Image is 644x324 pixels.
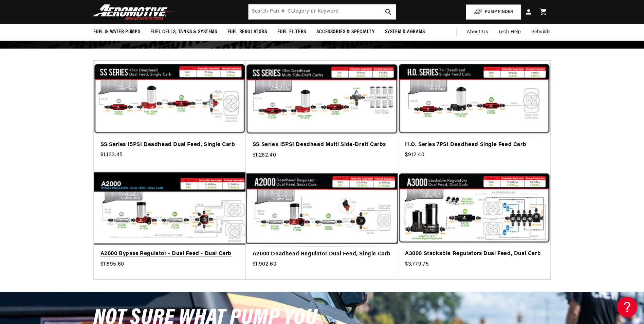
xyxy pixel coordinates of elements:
[253,250,391,259] a: A2000 Deadhead Regulator Dual Feed, Single Carb
[311,24,380,40] summary: Accessories & Specialty
[526,24,556,40] summary: Rebuilds
[222,24,272,40] summary: Fuel Regulators
[249,4,396,19] input: Search by Part Number, Category or Keyword
[227,29,267,36] span: Fuel Regulators
[253,141,391,149] a: SS Series 15PSI Deadhead Multi Side-Draft Carbs
[405,141,544,149] a: H.O. Series 7PSI Deadhead Single Feed Carb
[272,24,311,40] summary: Fuel Filters
[88,24,146,40] summary: Fuel & Water Pumps
[380,24,430,40] summary: System Diagrams
[493,24,526,40] summary: Tech Help
[93,29,141,36] span: Fuel & Water Pumps
[316,29,375,36] span: Accessories & Specialty
[145,24,222,40] summary: Fuel Cells, Tanks & Systems
[462,24,493,40] a: About Us
[277,29,306,36] span: Fuel Filters
[100,250,239,258] a: A2000 Bypass Regulator - Dual Feed - Dual Carb
[381,4,396,19] button: search button
[498,29,521,36] span: Tech Help
[100,141,239,149] a: SS Series 15PSI Deadhead Dual Feed, Single Carb
[91,4,176,20] img: Aeromotive
[385,29,425,36] span: System Diagrams
[150,29,217,36] span: Fuel Cells, Tanks & Systems
[405,250,544,258] a: A3000 Stackable Regulators Dual Feed, Dual Carb
[531,29,551,36] span: Rebuilds
[467,30,488,35] span: About Us
[466,4,521,20] button: PUMP FINDER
